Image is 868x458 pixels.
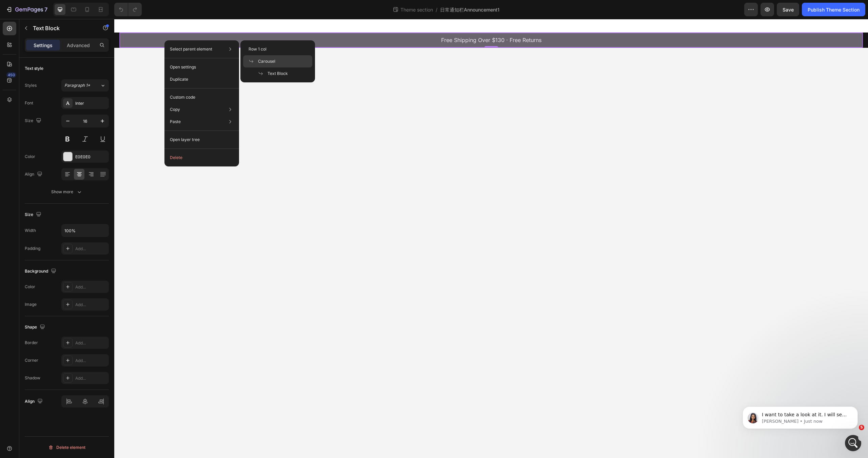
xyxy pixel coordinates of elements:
[25,82,37,88] div: Styles
[6,72,16,78] div: 450
[114,3,142,16] div: Undo/Redo
[268,71,288,77] span: Text Block
[114,19,868,458] iframe: Design area
[75,340,107,346] div: Add...
[25,442,109,453] button: Delete element
[61,79,109,92] button: Paragraph 1*
[75,375,107,381] div: Add...
[64,82,90,88] span: Paragraph 1*
[25,116,43,125] div: Size
[436,6,437,13] span: /
[170,64,196,70] p: Open settings
[48,443,85,452] div: Delete element
[783,7,794,13] span: Save
[44,5,47,14] p: 7
[170,94,195,100] p: Custom code
[732,392,868,440] iframe: Intercom notifications message
[33,24,91,32] p: Text Block
[51,188,83,195] div: Show more
[399,6,434,13] span: Theme section
[440,6,499,13] span: 日常通知栏Announcement1
[25,357,38,363] div: Corner
[67,42,90,49] p: Advanced
[170,106,180,113] p: Copy
[845,435,861,451] iframe: Intercom live chat
[25,245,40,252] div: Padding
[75,246,107,252] div: Add...
[25,100,33,106] div: Font
[25,267,58,276] div: Background
[25,397,44,406] div: Align
[258,58,275,64] span: Carousel
[25,301,37,307] div: Image
[777,3,799,16] button: Save
[75,302,107,308] div: Add...
[25,284,35,290] div: Color
[75,358,107,364] div: Add...
[3,3,51,16] button: 7
[25,65,43,72] div: Text style
[62,224,108,237] input: Auto
[75,100,107,106] div: Inter
[25,375,40,381] div: Shadow
[167,152,236,164] button: Delete
[25,154,35,160] div: Color
[75,154,107,160] div: E0E0E0
[75,284,107,290] div: Add...
[249,46,267,52] span: Row 1 col
[170,119,181,125] p: Paste
[170,76,188,82] p: Duplicate
[25,210,43,219] div: Size
[802,3,865,16] button: Publish Theme Section
[859,425,864,430] span: 5
[25,340,38,346] div: Border
[25,323,46,332] div: Shape
[25,227,36,234] div: Width
[34,42,53,49] p: Settings
[25,170,44,179] div: Align
[25,186,109,198] button: Show more
[170,137,200,143] p: Open layer tree
[808,6,860,13] div: Publish Theme Section
[170,46,212,52] p: Select parent element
